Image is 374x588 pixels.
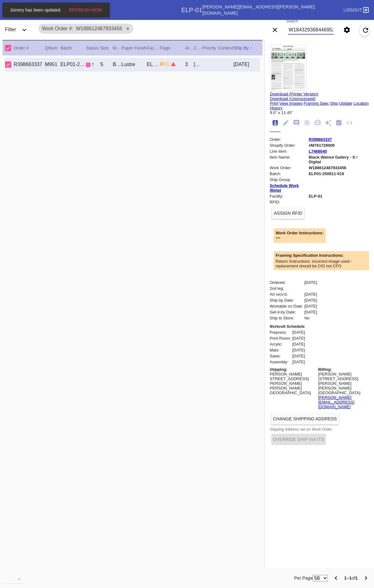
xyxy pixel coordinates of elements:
[272,208,304,219] button: Assign RFID
[269,304,303,309] td: Workable on Date:
[147,44,160,52] div: Facility
[276,231,324,235] div: Work Order Instructions:
[292,353,305,359] td: [DATE]
[308,171,367,176] td: ELP01-250811-019
[270,183,299,193] a: Schedule Work (Beta)
[341,24,353,36] button: Settings
[294,574,313,582] label: Per Page
[87,63,89,67] span: s
[344,574,358,582] div: of
[314,119,321,127] ng-md-icon: Package Note
[309,149,327,154] a: L7468040
[60,44,86,52] div: Batch
[60,62,86,67] div: ELP01-250811-019
[269,171,308,176] td: Batch:
[269,149,308,154] td: Line Item:
[304,298,317,303] td: [DATE]
[45,44,60,52] div: QNum
[318,376,366,390] div: [STREET_ADDRESS][PERSON_NAME][PERSON_NAME]
[194,62,202,67] div: [PERSON_NAME]
[202,45,216,50] span: Priority
[271,30,279,35] ng-md-icon: Clear filters
[218,44,233,52] div: Context
[309,137,332,142] a: R398663337
[304,280,317,285] td: [DATE]
[304,315,317,321] td: No
[273,437,324,442] span: Override Ship via ITS
[304,292,317,297] td: [DATE]
[304,304,317,309] td: [DATE]
[269,155,308,165] td: Item Name:
[304,101,329,106] a: Framing Spec
[269,342,291,347] td: Acrylic:
[308,165,367,170] td: W188612487933456
[5,43,14,53] md-checkbox: Select All
[202,44,218,52] div: Priority
[270,92,318,96] a: Download (Printer Version)
[276,253,371,258] div: Framing Specification Instructions:
[269,137,308,142] td: Order:
[14,62,45,67] div: R398663337
[269,199,308,205] td: RFID:
[360,572,372,584] button: Next Page
[355,576,358,581] b: 1
[304,119,310,127] ng-md-icon: Measurements
[269,315,303,321] td: Ship to Store:
[270,45,307,92] img: 7c9262780d462e97e9755c499198e78b3d5f75a7cd49635d00d5817e7e5f70e882519c42dd5316961eb5fe374793f7c35...
[86,44,100,52] div: Status
[308,143,367,148] td: #M761729009
[335,119,342,127] ng-md-icon: Workflow
[69,7,102,12] span: Refresh Now
[318,367,332,372] b: Billing:
[292,342,305,347] td: [DATE]
[276,259,371,268] div: Return Instructions: incorrect image used - replacement should be CIO not CFO
[269,347,291,353] td: Mats:
[269,177,308,182] td: Ship Group
[318,395,354,409] a: [PERSON_NAME][EMAIL_ADDRESS][DOMAIN_NAME]
[269,427,332,432] i: Shipping Address set on Work Order
[293,119,300,127] ng-md-icon: Notes
[269,372,316,376] div: [PERSON_NAME]
[113,44,122,52] div: Moulding / Mat
[233,62,260,67] div: [DATE]
[269,309,303,315] td: Get-it-by Date:
[113,62,122,67] div: Black Walnut (Gallery) / Dove White
[181,7,202,14] div: ELP-01
[121,44,147,52] div: Paper Finish
[202,4,315,16] a: [PERSON_NAME][EMAIL_ADDRESS][PERSON_NAME][DOMAIN_NAME]
[359,24,370,36] button: Refresh
[271,434,326,445] button: Override Ship via ITS
[147,62,160,67] div: ELP-01
[269,298,303,303] td: Ship by Date:
[270,110,369,115] div: 9.0" x 11.45"
[194,44,202,52] div: Customer
[67,4,104,16] button: Refresh Now
[304,309,317,315] td: [DATE]
[343,7,362,12] span: Logout
[171,61,176,67] span: Mat dimensions aren't 1/4" smaller than artwork
[76,26,122,31] span: W188612487933456
[45,62,60,67] div: M951
[279,101,302,106] a: View Images
[2,574,23,584] md-select: download-file: Download...
[270,101,278,106] a: Print
[269,390,316,395] div: [GEOGRAPHIC_DATA]
[318,372,366,376] div: [PERSON_NAME]
[14,44,45,52] div: Order #
[269,376,316,390] div: [STREET_ADDRESS][PERSON_NAME][PERSON_NAME]
[318,390,366,395] div: [GEOGRAPHIC_DATA]
[282,119,289,127] ng-md-icon: Work Order Fields
[269,353,291,359] td: Saws:
[233,45,249,50] span: Ship By
[86,63,90,67] span: Started
[165,61,170,67] span: replacement
[274,211,302,216] span: Assign RFID
[269,324,304,329] b: Workcell Schedule
[160,44,185,52] div: Flags
[42,26,73,31] span: Work Order #
[292,330,305,335] td: [DATE]
[273,416,337,421] span: Change Shipping Address
[100,44,113,52] div: Size
[5,27,16,32] span: Filter
[346,119,353,127] ng-md-icon: JSON Files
